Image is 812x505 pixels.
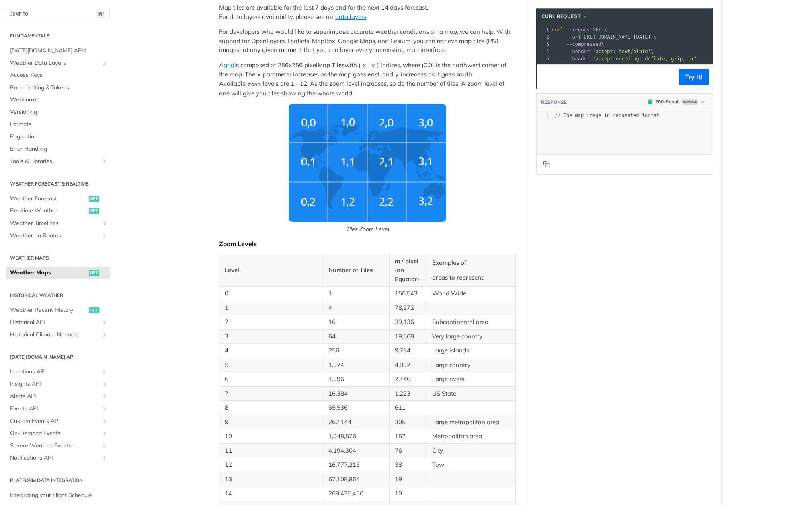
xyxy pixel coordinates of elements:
[432,389,510,398] p: US State
[6,230,110,242] a: Weather on RoutesShow subpages for Weather on Routes
[219,225,516,233] p: Tiles Zoom Level
[552,34,656,40] span: [URL][DOMAIN_NAME][DATE] \
[10,47,108,55] span: [DATE][DOMAIN_NAME] APIs
[6,489,110,501] a: Integrating your Flight Schedule
[101,60,108,66] button: Show subpages for Weather Data Layers
[328,361,384,370] p: 1,024
[328,460,384,470] p: 16,777,216
[395,72,398,78] span: y
[6,131,110,143] a: Pagination
[432,361,510,370] p: Large country
[101,455,108,461] button: Show subpages for Notifications API
[10,331,99,339] span: Historical Climate Normals
[219,61,516,98] p: A is composed of 256x256 pixel with ( , ) indices, where (0,0) is the northwest corner of the map...
[328,375,384,384] p: 4,096
[432,332,510,341] p: Very large country
[432,460,510,470] p: Town
[10,318,99,326] span: Historical API
[395,375,421,384] p: 2,446
[225,489,318,498] p: 14
[541,13,580,20] span: cURL Request
[6,378,110,390] a: Insights APIShow subpages for Insights API
[10,120,108,128] span: Formats
[432,258,510,268] p: Examples of
[552,41,604,47] span: \
[432,375,510,384] p: Large rivers
[395,389,421,398] p: 1,223
[10,442,99,450] span: Severe Weather Events
[566,27,593,33] span: --request
[328,475,384,484] p: 67,108,864
[541,158,552,170] button: Copy to clipboard
[537,48,550,55] div: 4
[6,440,110,452] a: Severe Weather EventsShow subpages for Severe Weather Events
[6,329,110,341] a: Historical Climate NormalsShow subpages for Historical Climate Normals
[395,460,421,470] p: 38
[6,366,110,378] a: Locations APIShow subpages for Locations API
[395,332,421,341] p: 19,568
[10,59,99,67] span: Weather Data Layers
[6,106,110,118] a: Versioning
[6,82,110,94] a: Rate Limiting & Tokens
[552,27,607,33] span: GET \
[552,49,654,54] span: \
[6,254,110,262] h2: Weather Maps
[6,452,110,464] a: Notifications APIShow subpages for Notifications API
[537,41,550,48] div: 3
[10,195,87,203] span: Weather Forecast
[363,63,366,69] span: x
[10,380,99,388] span: Insights API
[89,270,99,276] span: get
[395,346,421,355] p: 9,784
[225,361,318,370] p: 5
[395,475,421,484] p: 19
[566,49,590,54] span: --header
[225,266,318,275] p: Level
[101,381,108,388] button: Show subpages for Insights API
[328,303,384,313] p: 4
[10,232,99,240] span: Weather on Routes
[537,26,550,33] div: 1
[6,193,110,205] a: Weather Forecastget
[328,389,384,398] p: 16,384
[6,267,110,279] a: Weather Mapsget
[537,55,550,62] div: 5
[101,418,108,425] button: Show subpages for Custom Events API
[10,219,99,227] span: Weather Timelines
[10,207,87,215] span: Realtime Weather
[257,72,260,78] span: x
[648,99,652,104] span: 200
[224,61,234,69] a: grid
[555,113,659,118] span: // The map image in requested format
[225,303,318,313] p: 1
[682,99,698,105] span: Example
[225,446,318,456] p: 11
[318,61,344,69] strong: Map Tiles
[101,369,108,375] button: Show subpages for Locations API
[593,49,651,54] span: 'accept: text/plain'
[101,406,108,412] button: Show subpages for Events API
[6,180,110,188] h2: Weather Forecast & realtime
[89,196,99,202] span: get
[395,289,421,298] p: 156,543
[101,233,108,239] button: Show subpages for Weather on Routes
[328,317,384,327] p: 16
[6,205,110,217] a: Realtime Weatherget
[101,443,108,449] button: Show subpages for Severe Weather Events
[395,361,421,370] p: 4,892
[225,289,318,298] p: 0
[6,292,110,299] h2: Historical Weather
[328,403,384,412] p: 65,536
[679,69,709,85] button: Try It!
[6,403,110,415] a: Events APIShow subpages for Events API
[644,98,709,106] button: 200200-ResultExample
[10,368,99,376] span: Locations API
[6,427,110,439] a: On-Demand EventsShow subpages for On-Demand Events
[6,316,110,328] a: Historical APIShow subpages for Historical API
[432,346,510,355] p: Large islands
[328,489,384,498] p: 268,435,456
[6,143,110,155] a: Error Handling
[10,145,108,153] span: Error Handling
[432,446,510,456] p: City
[10,392,99,400] span: Alerts API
